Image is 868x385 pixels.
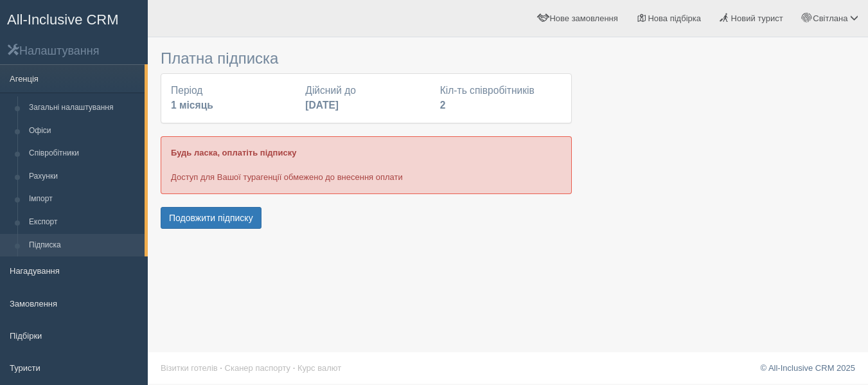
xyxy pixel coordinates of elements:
[23,120,145,143] a: Офіси
[760,363,855,373] a: © All-Inclusive CRM 2025
[813,13,847,23] span: Світлана
[225,363,290,373] a: Сканер паспорту
[161,363,218,373] a: Візитки готелів
[293,363,296,373] span: ·
[23,188,145,211] a: Імпорт
[305,100,339,111] b: [DATE]
[648,13,701,23] span: Нова підбірка
[171,148,296,157] b: Будь ласка, оплатіть підписку
[220,363,222,373] span: ·
[23,234,145,257] a: Підписка
[434,84,568,113] div: Кіл-ть співробітників
[161,50,572,67] h3: Платна підписка
[161,207,261,229] button: Подовжити підписку
[161,136,572,193] div: Доступ для Вашої турагенції обмежено до внесення оплати
[7,12,119,28] span: All-Inclusive CRM
[731,13,783,23] span: Новий турист
[23,211,145,234] a: Експорт
[1,1,147,36] a: All-Inclusive CRM
[23,96,145,120] a: Загальні налаштування
[299,84,433,113] div: Дійсний до
[549,13,617,23] span: Нове замовлення
[23,165,145,188] a: Рахунки
[297,363,341,373] a: Курс валют
[171,100,213,111] b: 1 місяць
[440,100,446,111] b: 2
[23,142,145,165] a: Співробітники
[164,84,299,113] div: Період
